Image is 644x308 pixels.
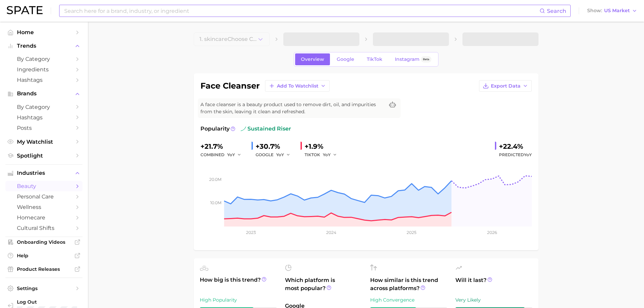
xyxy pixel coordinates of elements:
[5,202,82,212] a: wellness
[17,204,71,210] span: wellness
[5,283,82,293] a: Settings
[7,6,43,14] img: SPATE
[5,112,82,123] a: Hashtags
[361,53,388,65] a: TikTok
[301,56,324,62] span: Overview
[587,9,602,13] span: Show
[5,75,82,85] a: Hashtags
[265,80,330,92] button: Add to Watchlist
[487,230,497,235] tspan: 2026
[17,152,71,159] span: Spotlight
[5,89,82,99] button: Brands
[17,125,71,131] span: Posts
[200,82,260,90] h1: face cleanser
[256,141,295,152] div: +30.7%
[241,125,291,133] span: sustained riser
[17,170,71,176] span: Industries
[200,101,384,115] span: A face cleanser is a beauty product used to remove dirt, oil, and impurities from the skin, leavi...
[326,230,336,235] tspan: 2024
[200,151,246,159] div: combined
[17,266,71,272] span: Product Releases
[256,151,295,159] div: GOOGLE
[5,212,82,223] a: homecare
[5,137,82,147] a: My Watchlist
[246,230,256,235] tspan: 2023
[370,276,447,292] span: How similar is this trend across platforms?
[389,53,437,65] a: InstagramBeta
[491,83,521,89] span: Export Data
[479,80,532,92] button: Export Data
[305,151,342,159] div: TIKTOK
[200,276,277,292] span: How big is this trend?
[227,152,235,158] span: YoY
[407,230,416,235] tspan: 2025
[17,214,71,221] span: homecare
[455,296,532,304] div: Very Likely
[455,276,532,292] span: Will it last?
[323,151,337,159] button: YoY
[17,104,71,110] span: by Category
[423,56,429,62] span: Beta
[5,102,82,112] a: by Category
[5,223,82,233] a: cultural shifts
[331,53,360,65] a: Google
[17,91,71,97] span: Brands
[395,56,420,62] span: Instagram
[276,151,291,159] button: YoY
[17,43,71,49] span: Trends
[17,29,71,35] span: Home
[17,114,71,121] span: Hashtags
[241,126,246,132] img: sustained riser
[586,6,639,15] button: ShowUS Market
[5,181,82,191] a: beauty
[5,191,82,202] a: personal care
[305,141,342,152] div: +1.9%
[200,125,230,133] span: Popularity
[5,54,82,64] a: by Category
[499,151,532,159] span: Predicted
[5,168,82,178] button: Industries
[295,53,330,65] a: Overview
[17,139,71,145] span: My Watchlist
[5,251,82,261] a: Help
[285,276,362,299] span: Which platform is most popular?
[64,5,540,17] input: Search here for a brand, industry, or ingredient
[5,41,82,51] button: Trends
[5,27,82,38] a: Home
[323,152,331,158] span: YoY
[5,150,82,161] a: Spotlight
[5,264,82,274] a: Product Releases
[194,32,270,46] button: 1. skincareChoose Category
[17,225,71,231] span: cultural shifts
[604,9,630,13] span: US Market
[547,8,566,14] span: Search
[199,36,257,42] span: 1. skincare Choose Category
[276,152,284,158] span: YoY
[227,151,242,159] button: YoY
[367,56,382,62] span: TikTok
[5,123,82,133] a: Posts
[17,77,71,83] span: Hashtags
[277,83,318,89] span: Add to Watchlist
[524,152,532,157] span: YoY
[17,66,71,73] span: Ingredients
[200,141,246,152] div: +21.7%
[17,239,71,245] span: Onboarding Videos
[17,299,86,305] span: Log Out
[17,285,71,291] span: Settings
[337,56,354,62] span: Google
[499,141,532,152] div: +22.4%
[200,296,277,304] div: High Popularity
[17,253,71,259] span: Help
[17,193,71,200] span: personal care
[17,56,71,62] span: by Category
[17,183,71,189] span: beauty
[370,296,447,304] div: High Convergence
[5,237,82,247] a: Onboarding Videos
[5,64,82,75] a: Ingredients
